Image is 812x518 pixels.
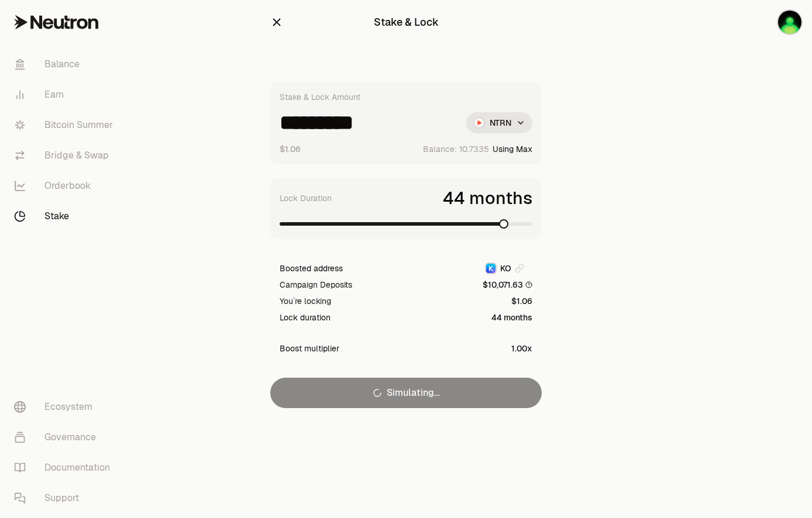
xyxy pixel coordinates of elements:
[5,49,126,80] a: Balance
[474,118,484,127] img: NTRN Logo
[5,483,126,513] a: Support
[491,312,532,323] span: 44 months
[500,263,511,274] span: KO
[493,143,532,155] button: Using Max
[511,343,532,354] span: 1.00x
[5,201,126,232] a: Stake
[5,453,126,483] a: Documentation
[5,110,126,140] a: Bitcoin Summer
[5,392,126,422] a: Ecosystem
[280,312,331,323] span: Lock duration
[486,264,496,273] img: Keplr
[778,11,801,34] img: KO
[280,143,301,155] button: $1.06
[280,279,352,291] span: Campaign Deposits
[374,14,439,30] div: Stake & Lock
[280,295,331,307] span: You`re locking
[5,80,126,110] a: Earn
[476,263,532,274] button: KeplrKO
[280,263,343,274] span: Boosted address
[5,422,126,453] a: Governance
[5,140,126,171] a: Bridge & Swap
[511,295,532,307] span: $1.06
[466,112,532,133] div: NTRN
[280,192,332,204] label: Lock Duration
[443,188,532,209] span: 44 months
[483,279,532,291] span: $10,071.63
[423,143,457,155] span: Balance:
[5,171,126,201] a: Orderbook
[280,343,339,354] span: Boost multiplier
[280,91,360,103] div: Stake & Lock Amount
